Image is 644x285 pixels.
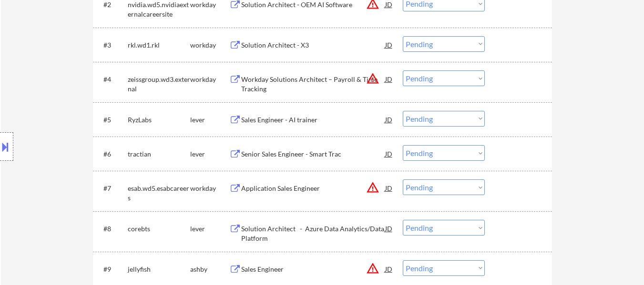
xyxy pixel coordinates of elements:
[384,179,394,197] div: JD
[384,36,394,53] div: JD
[366,181,379,194] button: warning_amber
[241,115,385,125] div: Sales Engineer - AI trainer
[103,265,120,274] div: #9
[384,145,394,162] div: JD
[366,72,379,85] button: warning_amber
[241,265,385,274] div: Sales Engineer
[128,265,190,274] div: jellyfish
[190,184,229,193] div: workday
[190,40,229,50] div: workday
[190,224,229,234] div: lever
[190,265,229,274] div: ashby
[366,262,379,275] button: warning_amber
[384,220,394,237] div: JD
[384,111,394,128] div: JD
[128,40,190,50] div: rkl.wd1.rkl
[190,149,229,159] div: lever
[241,224,385,243] div: Solution Architect - Azure Data Analytics/Data Platform
[190,115,229,125] div: lever
[241,40,385,50] div: Solution Architect - X3
[103,40,120,50] div: #3
[241,184,385,193] div: Application Sales Engineer
[241,149,385,159] div: Senior Sales Engineer - Smart Trac
[190,75,229,84] div: workday
[241,75,385,93] div: Workday Solutions Architect – Payroll & Time Tracking
[384,260,394,277] div: JD
[384,70,394,88] div: JD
